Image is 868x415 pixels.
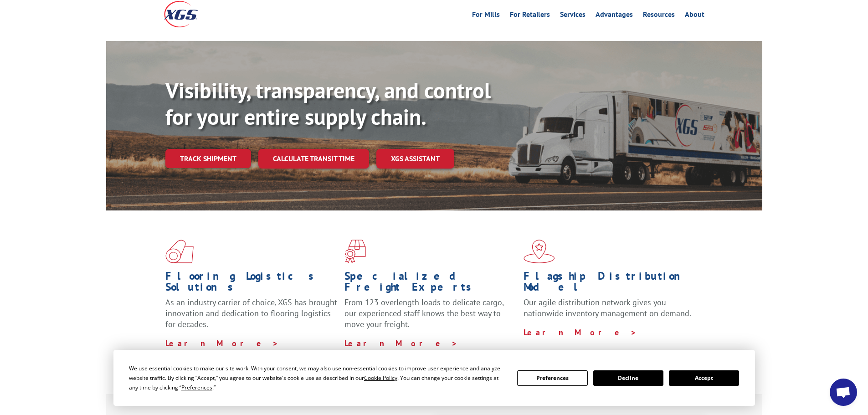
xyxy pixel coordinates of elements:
img: xgs-icon-flagship-distribution-model-red [524,240,555,263]
a: Resources [643,11,675,21]
img: xgs-icon-focused-on-flooring-red [344,240,366,263]
button: Preferences [517,370,587,386]
div: We use essential cookies to make our site work. With your consent, we may also use non-essential ... [129,364,506,392]
a: For Retailers [510,11,550,21]
div: Open chat [830,379,857,406]
button: Decline [593,370,663,386]
a: Calculate transit time [258,149,369,169]
span: As an industry carrier of choice, XGS has brought innovation and dedication to flooring logistics... [165,297,337,329]
a: XGS ASSISTANT [376,149,454,169]
a: Advantages [596,11,633,21]
b: Visibility, transparency, and control for your entire supply chain. [165,76,491,131]
span: Cookie Policy [364,374,397,382]
a: Learn More > [344,338,458,348]
a: For Mills [472,11,500,21]
a: About [685,11,704,21]
p: From 123 overlength loads to delicate cargo, our experienced staff knows the best way to move you... [344,297,517,338]
img: xgs-icon-total-supply-chain-intelligence-red [165,240,194,263]
a: Learn More > [165,338,279,348]
h1: Flooring Logistics Solutions [165,271,338,297]
div: Cookie Consent Prompt [113,350,755,406]
a: Learn More > [524,327,637,338]
h1: Flagship Distribution Model [524,271,696,297]
button: Accept [669,370,739,386]
span: Our agile distribution network gives you nationwide inventory management on demand. [524,297,691,318]
h1: Specialized Freight Experts [344,271,517,297]
a: Track shipment [165,149,251,168]
a: Services [560,11,586,21]
span: Preferences [181,384,212,391]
